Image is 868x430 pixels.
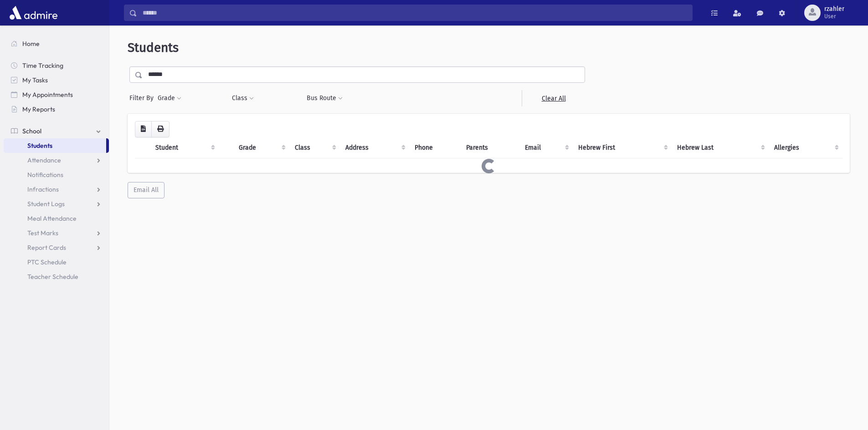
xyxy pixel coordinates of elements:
a: Meal Attendance [4,211,109,226]
img: AdmirePro [7,4,60,22]
button: Print [151,121,169,137]
a: My Reports [4,102,109,116]
a: Clear All [522,90,585,106]
span: Meal Attendance [27,214,77,223]
th: Address [340,137,409,158]
a: Student Logs [4,197,109,211]
th: Email [519,137,573,158]
th: Allergies [769,137,842,158]
th: Class [289,137,340,158]
span: Teacher Schedule [27,273,78,281]
span: Home [22,40,40,48]
span: Filter By [129,93,157,103]
a: My Appointments [4,87,109,102]
span: rzahler [824,5,844,13]
button: CSV [135,121,152,137]
a: PTC Schedule [4,255,109,269]
span: Time Tracking [22,61,63,70]
span: Test Marks [27,229,58,237]
span: Report Cards [27,243,66,252]
span: PTC Schedule [27,258,67,266]
span: Notifications [27,171,63,179]
span: Student Logs [27,200,65,208]
span: My Reports [22,105,55,113]
a: Home [4,36,109,51]
button: Class [231,90,254,106]
span: My Appointments [22,91,73,99]
span: Infractions [27,185,59,193]
th: Grade [233,137,289,158]
span: Students [128,40,179,55]
button: Grade [157,90,182,106]
a: Infractions [4,182,109,197]
a: Time Tracking [4,58,109,73]
span: My Tasks [22,76,48,84]
a: Students [4,138,106,153]
button: Email All [128,182,164,198]
a: Teacher Schedule [4,269,109,284]
a: Report Cards [4,240,109,255]
span: User [824,13,844,20]
th: Hebrew Last [672,137,769,158]
a: Notifications [4,167,109,182]
th: Hebrew First [573,137,671,158]
a: School [4,124,109,138]
a: Attendance [4,153,109,167]
a: Test Marks [4,226,109,240]
span: School [22,127,41,135]
span: Students [27,142,52,150]
th: Student [150,137,219,158]
th: Phone [409,137,461,158]
a: My Tasks [4,73,109,87]
span: Attendance [27,156,61,164]
button: Bus Route [306,90,343,106]
th: Parents [461,137,519,158]
input: Search [137,5,692,21]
